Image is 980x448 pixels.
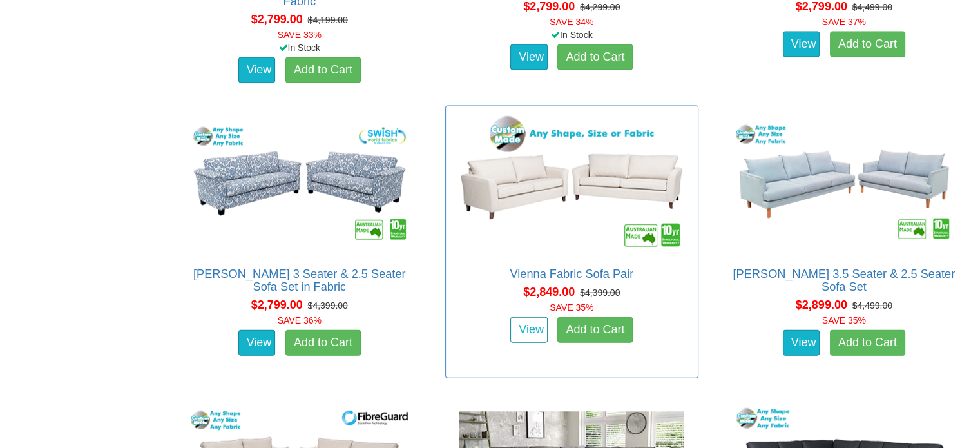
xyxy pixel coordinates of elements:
a: View [783,330,820,356]
span: $2,799.00 [251,13,303,26]
img: Vienna Fabric Sofa Pair [456,113,687,255]
a: Add to Cart [557,317,633,343]
span: $2,799.00 [251,298,303,311]
del: $4,499.00 [852,300,892,311]
img: Marley 3.5 Seater & 2.5 Seater Sofa Set [728,113,960,255]
a: Add to Cart [285,57,361,83]
div: In Stock [171,41,429,54]
del: $4,499.00 [852,2,892,12]
div: In Stock [443,28,701,41]
span: $2,899.00 [796,298,847,311]
del: $4,399.00 [308,300,348,311]
a: [PERSON_NAME] 3 Seater & 2.5 Seater Sofa Set in Fabric [193,268,406,293]
img: Tiffany 3 Seater & 2.5 Seater Sofa Set in Fabric [184,113,416,255]
a: Add to Cart [557,44,633,70]
del: $4,199.00 [308,15,348,25]
a: Add to Cart [830,32,905,57]
font: SAVE 33% [278,30,322,40]
del: $4,399.00 [580,287,620,298]
font: SAVE 35% [550,302,593,313]
a: Add to Cart [830,330,905,356]
a: View [238,330,276,356]
font: SAVE 35% [822,315,866,326]
a: [PERSON_NAME] 3.5 Seater & 2.5 Seater Sofa Set [733,268,955,293]
font: SAVE 37% [822,17,866,27]
del: $4,299.00 [580,2,620,12]
a: View [238,57,276,83]
a: View [510,44,548,70]
font: SAVE 34% [550,17,593,27]
a: View [783,32,820,57]
span: $2,849.00 [523,286,575,298]
font: SAVE 36% [278,315,322,326]
a: View [510,317,548,343]
a: Vienna Fabric Sofa Pair [510,268,633,280]
a: Add to Cart [285,330,361,356]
